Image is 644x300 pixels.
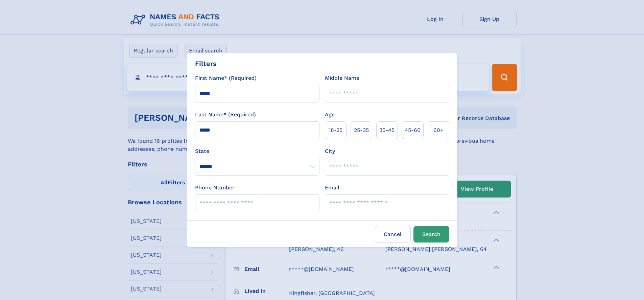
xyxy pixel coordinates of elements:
label: Age [325,111,335,119]
label: Cancel [375,226,411,243]
label: Phone Number [195,184,235,192]
label: Middle Name [325,74,359,82]
div: Filters [195,59,217,69]
label: First Name* (Required) [195,74,257,82]
span: 18‑25 [329,126,342,134]
span: 35‑45 [379,126,395,134]
span: 60+ [433,126,444,134]
label: City [325,147,335,155]
label: State [195,147,319,155]
label: Email [325,184,339,192]
span: 45‑60 [405,126,421,134]
span: 25‑35 [354,126,369,134]
button: Search [413,226,449,243]
label: Last Name* (Required) [195,111,256,119]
